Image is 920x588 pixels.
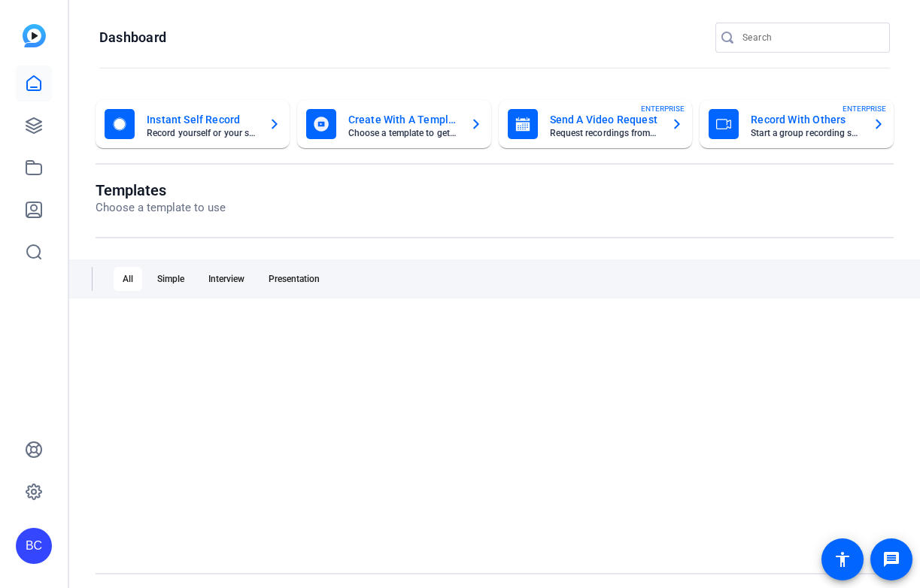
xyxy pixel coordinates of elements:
[99,29,166,47] h1: Dashboard
[16,528,52,564] div: BC
[96,181,226,199] h1: Templates
[23,24,46,47] img: blue-gradient.svg
[843,103,886,114] span: ENTERPRISE
[297,100,491,148] button: Create With A TemplateChoose a template to get started
[641,103,685,114] span: ENTERPRISE
[147,129,257,138] mat-card-subtitle: Record yourself or your screen
[550,111,660,129] mat-card-title: Send A Video Request
[96,199,226,217] p: Choose a template to use
[147,111,257,129] mat-card-title: Instant Self Record
[833,550,852,568] mat-icon: accessibility
[114,267,142,291] div: All
[499,100,693,148] button: Send A Video RequestRequest recordings from anyone, anywhereENTERPRISE
[348,129,458,138] mat-card-subtitle: Choose a template to get started
[199,267,254,291] div: Interview
[348,111,458,129] mat-card-title: Create With A Template
[148,267,193,291] div: Simple
[550,129,660,138] mat-card-subtitle: Request recordings from anyone, anywhere
[882,550,900,568] mat-icon: message
[96,100,290,148] button: Instant Self RecordRecord yourself or your screen
[260,267,329,291] div: Presentation
[700,100,894,148] button: Record With OthersStart a group recording sessionENTERPRISE
[751,111,861,129] mat-card-title: Record With Others
[751,129,861,138] mat-card-subtitle: Start a group recording session
[742,29,878,47] input: Search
